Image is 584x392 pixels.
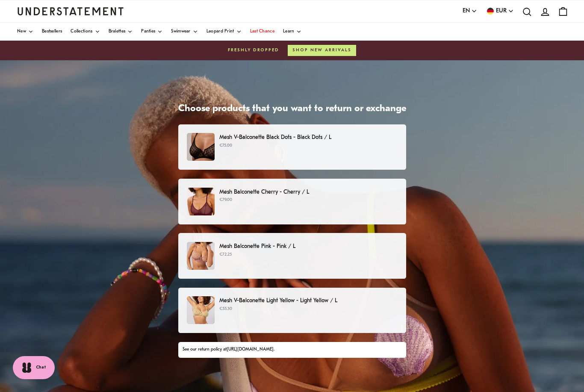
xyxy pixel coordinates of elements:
[42,29,62,34] span: Bestsellers
[17,7,124,15] a: Understatement Homepage
[463,6,470,16] span: EN
[219,306,397,312] p: €55.30
[187,133,215,161] img: MeshV-BalconetteBlackDotsDOTS-BRA-0287.jpg
[486,6,514,16] button: EUR
[206,23,242,41] a: Leopard Print
[141,23,162,41] a: Panties
[206,29,234,34] span: Leopard Print
[219,142,397,149] p: €75.00
[463,6,477,16] button: EN
[228,47,279,54] span: Freshly dropped
[36,364,46,371] span: Chat
[227,347,274,352] a: [URL][DOMAIN_NAME]
[187,242,215,270] img: FONO-BRA-017-59.jpg
[109,29,126,34] span: Bralettes
[496,6,507,16] span: EUR
[183,346,401,353] div: See our return policy at .
[171,29,190,34] span: Swimwear
[219,251,397,258] p: €72.25
[71,29,92,34] span: Collections
[219,133,397,142] p: Mesh V-Balconette Black Dots - Black Dots / L
[250,23,274,41] a: Last Chance
[141,29,155,34] span: Panties
[219,296,397,305] p: Mesh V-Balconette Light Yellow - Light Yellow / L
[178,103,406,115] h1: Choose products that you want to return or exchange
[219,197,397,203] p: €79.00
[283,29,295,34] span: Learn
[71,23,100,41] a: Collections
[17,29,26,34] span: New
[17,45,567,56] a: Freshly droppedShop new arrivals
[219,188,397,197] p: Mesh Balconette Cherry - Cherry / L
[17,23,33,41] a: New
[187,296,215,324] img: LEME-BRA-028-4_c905bb9a-2f60-4826-82be-4b7c4448ad14.jpg
[288,45,356,56] button: Shop new arrivals
[13,356,55,379] button: Chat
[187,188,215,215] img: FW25_PDP_Template_Shopify.jpg
[283,23,302,41] a: Learn
[219,242,397,251] p: Mesh Balconette Pink - Pink / L
[109,23,133,41] a: Bralettes
[42,23,62,41] a: Bestsellers
[171,23,198,41] a: Swimwear
[250,29,274,34] span: Last Chance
